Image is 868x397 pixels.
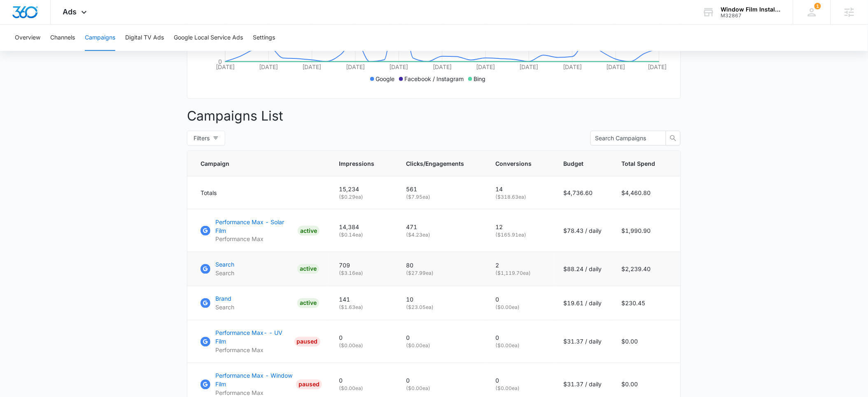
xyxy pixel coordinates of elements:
p: $31.37 / daily [564,337,602,346]
p: ( $0.29 ea) [339,193,386,201]
p: 561 [406,185,476,193]
span: search [666,135,680,142]
p: 15,234 [339,185,386,193]
tspan: [DATE] [433,63,452,70]
tspan: [DATE] [563,63,582,70]
div: ACTIVE [298,226,320,236]
tspan: [DATE] [346,63,365,70]
p: Performance Max- - UV Film [215,329,291,346]
span: Ads [63,7,77,16]
p: 80 [406,261,476,270]
div: account id [721,13,781,19]
p: 0 [406,376,476,385]
span: Campaign [201,159,307,168]
p: 2 [496,261,544,270]
p: Campaigns List [187,106,681,126]
p: 0 [496,334,544,342]
a: Google AdsSearchSearchACTIVE [201,260,319,278]
tspan: [DATE] [520,63,539,70]
img: Google Ads [201,298,210,308]
p: 0 [339,376,386,385]
input: Search Campaigns [595,134,655,143]
img: Google Ads [201,264,210,274]
p: ( $318.63 ea) [496,193,544,201]
p: 12 [496,223,544,231]
tspan: [DATE] [216,63,235,70]
p: Search [215,303,234,312]
span: Impressions [339,159,374,168]
p: ( $23.05 ea) [406,304,476,311]
p: 709 [339,261,386,270]
td: $0.00 [612,320,681,363]
p: ( $0.00 ea) [339,385,386,392]
p: 14,384 [339,223,386,231]
tspan: [DATE] [303,63,322,70]
p: $19.61 / daily [564,299,602,308]
p: Performance Max [215,235,294,244]
p: ( $0.00 ea) [406,342,476,350]
tspan: 0 [218,58,222,65]
p: 141 [339,295,386,304]
p: 0 [339,334,386,342]
p: ( $0.14 ea) [339,231,386,239]
a: Google AdsPerformance Max - Solar FilmPerformance MaxACTIVE [201,218,319,244]
p: ( $0.00 ea) [339,342,386,350]
img: Google Ads [201,337,210,347]
p: Brand [215,295,234,303]
p: ( $1.63 ea) [339,304,386,311]
p: ( $0.00 ea) [496,304,544,311]
p: ( $165.91 ea) [496,231,544,239]
p: ( $7.95 ea) [406,193,476,201]
p: $88.24 / daily [564,265,602,274]
button: Campaigns [85,25,115,51]
p: 0 [406,334,476,342]
tspan: [DATE] [648,63,667,70]
span: Filters [194,134,210,143]
div: Totals [201,188,319,197]
button: Channels [50,25,75,51]
div: account name [721,6,781,13]
p: 0 [496,376,544,385]
button: Filters [187,131,225,146]
tspan: [DATE] [390,63,408,70]
span: 1 [814,3,821,9]
span: Budget [564,159,590,168]
p: Performance Max - Solar Film [215,218,294,235]
p: ( $4.23 ea) [406,231,476,239]
p: ( $0.00 ea) [496,342,544,350]
a: Google AdsBrandSearchACTIVE [201,295,319,312]
tspan: [DATE] [259,63,278,70]
p: Performance Max [215,346,291,355]
div: PAUSED [296,380,322,390]
p: ( $1,119.70 ea) [496,270,544,277]
button: Settings [253,25,275,51]
p: 471 [406,223,476,231]
span: Total Spend [622,159,656,168]
td: $230.45 [612,286,681,320]
p: $78.43 / daily [564,226,602,235]
div: notifications count [814,3,821,9]
td: $2,239.40 [612,252,681,286]
p: Search [215,260,234,269]
button: Digital TV Ads [125,25,164,51]
p: ( $0.00 ea) [406,385,476,392]
tspan: [DATE] [607,63,625,70]
button: search [666,131,681,146]
div: ACTIVE [297,264,319,274]
p: Search [215,269,234,278]
span: Clicks/Engagements [406,159,464,168]
p: ( $3.16 ea) [339,270,386,277]
p: Bing [474,74,486,83]
tspan: [DATE] [476,63,495,70]
div: PAUSED [294,337,320,347]
p: Performance Max - Window Film [215,371,293,389]
button: Overview [15,25,40,51]
td: $4,460.80 [612,176,681,209]
p: $31.37 / daily [564,380,602,389]
p: Google [376,74,395,83]
td: $1,990.90 [612,209,681,252]
span: Conversions [496,159,532,168]
p: 14 [496,185,544,193]
p: Facebook / Instagram [405,74,464,83]
p: ( $27.99 ea) [406,270,476,277]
